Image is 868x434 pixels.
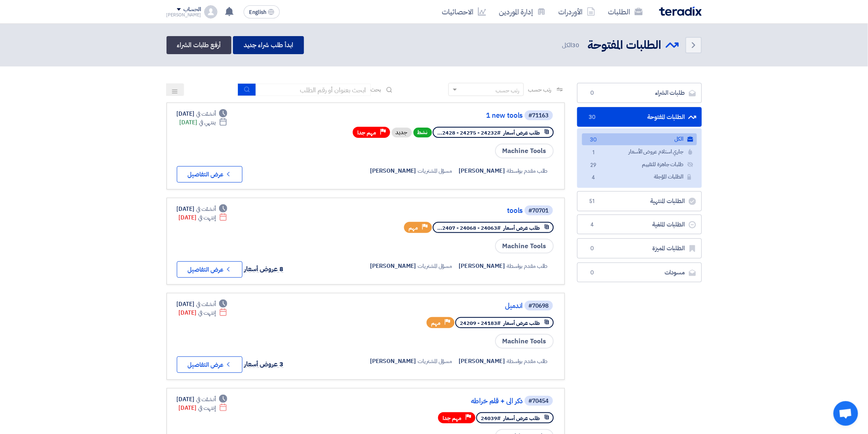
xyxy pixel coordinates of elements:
div: [DATE] [177,300,228,308]
span: 30 [572,41,580,50]
span: إنتهت في [198,308,216,317]
a: طلبات الشراء0 [577,83,702,103]
div: #70454 [529,398,549,404]
span: [PERSON_NAME] [370,357,416,365]
span: 29 [589,161,598,170]
div: [DATE] [179,213,228,222]
span: أنشئت في [196,300,216,308]
span: [PERSON_NAME] [370,262,416,270]
span: بحث [371,85,381,94]
span: مهم جدا [358,129,377,137]
span: 4 [589,174,598,182]
span: ينتهي في [199,118,216,127]
span: 3 عروض أسعار [244,359,284,369]
span: مهم [409,224,418,232]
span: مهم [432,319,441,327]
div: #70701 [529,208,549,214]
span: 0 [587,89,597,97]
span: 51 [587,197,597,206]
div: [DATE] [177,110,228,118]
a: Open chat [834,401,858,426]
span: 30 [587,113,597,121]
div: [DATE] [179,308,228,317]
a: إدارة الموردين [493,2,552,21]
button: عرض التفاصيل [177,261,242,278]
span: 0 [587,244,597,253]
div: #70698 [529,303,549,309]
span: طلب مقدم بواسطة [507,357,548,365]
span: أنشئت في [196,395,216,404]
span: طلب مقدم بواسطة [507,262,548,270]
div: رتب حسب [496,86,519,95]
span: #24183 - 24209 [460,319,501,327]
a: 1 new tools [359,112,523,119]
span: #24063 - 24068 - 2407... [438,224,501,232]
img: Teradix logo [659,7,702,16]
span: طلب عرض أسعار [504,224,540,232]
span: مهم جدا [443,414,462,422]
span: إنتهت في [198,404,216,412]
span: الكل [562,41,581,50]
span: رتب حسب [528,85,551,94]
a: الطلبات المفتوحة30 [577,107,702,127]
a: tools [359,207,523,215]
span: Machine Tools [495,144,554,158]
button: English [244,5,280,18]
span: [PERSON_NAME] [459,357,505,365]
div: [DATE] [177,395,228,404]
h2: الطلبات المفتوحة [588,37,662,53]
span: مسؤل المشتريات [418,357,452,365]
div: جديد [392,128,412,137]
span: طلب عرض أسعار [504,129,540,137]
a: الطلبات المؤجلة [582,171,697,183]
span: 8 عروض أسعار [244,264,284,274]
button: عرض التفاصيل [177,356,242,373]
span: أنشئت في [196,205,216,213]
a: الكل [582,133,697,145]
span: [PERSON_NAME] [370,167,416,175]
span: مسؤل المشتريات [418,262,452,270]
div: [DATE] [179,404,228,412]
span: 1 [589,148,598,157]
button: عرض التفاصيل [177,166,242,183]
a: دكر الي + قلم خراطه [359,397,523,405]
span: طلب عرض أسعار [504,319,540,327]
a: الاحصائيات [436,2,493,21]
a: جاري استلام عروض الأسعار [582,146,697,158]
span: Machine Tools [495,239,554,254]
a: مسودات0 [577,263,702,283]
span: طلب مقدم بواسطة [507,167,548,175]
a: طلبات جاهزة للتقييم [582,159,697,171]
a: أرفع طلبات الشراء [167,36,231,54]
span: Machine Tools [495,334,554,349]
a: الطلبات الملغية4 [577,215,702,235]
span: 4 [587,221,597,229]
span: [PERSON_NAME] [459,262,505,270]
a: الطلبات المنتهية51 [577,191,702,211]
span: #24232 - 24275 - 2428... [438,129,501,137]
span: طلب عرض أسعار [504,414,540,422]
a: ابدأ طلب شراء جديد [233,36,304,54]
a: الطلبات [602,2,649,21]
input: ابحث بعنوان أو رقم الطلب [256,84,371,96]
a: اندميل [359,302,523,310]
div: [DATE] [180,118,228,127]
div: #71163 [529,113,549,119]
span: أنشئت في [196,110,216,118]
span: 30 [589,136,598,144]
div: [PERSON_NAME] [167,13,201,17]
img: profile_test.png [204,5,217,18]
div: [DATE] [177,205,228,213]
span: #24039 [481,414,501,422]
span: نشط [413,128,432,137]
a: الأوردرات [552,2,602,21]
div: الحساب [183,6,201,13]
span: [PERSON_NAME] [459,167,505,175]
span: مسؤل المشتريات [418,167,452,175]
span: English [249,9,266,15]
span: 0 [587,269,597,277]
span: إنتهت في [198,213,216,222]
a: الطلبات المميزة0 [577,238,702,258]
